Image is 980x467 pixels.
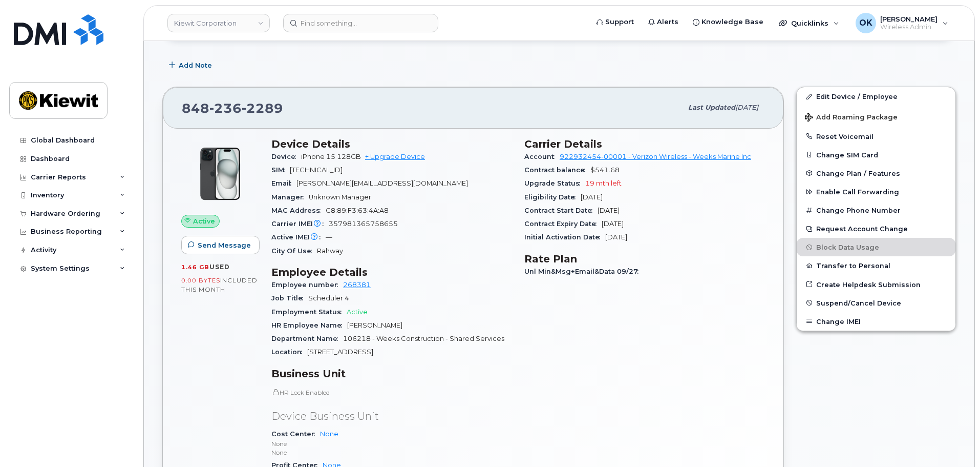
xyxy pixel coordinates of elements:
span: Contract balance [524,166,590,174]
span: [DATE] [581,193,603,201]
span: 357981365758655 [329,220,398,228]
p: Device Business Unit [271,409,512,424]
h3: Rate Plan [524,253,765,265]
span: Rahway [317,247,343,255]
span: included this month [181,276,258,293]
span: 19 mth left [585,179,622,187]
iframe: Messenger Launcher [935,422,972,459]
a: None [320,430,338,438]
h3: Device Details [271,138,512,150]
span: [DATE] [602,220,624,228]
span: iPhone 15 128GB [301,153,361,160]
span: Carrier IMEI [271,220,329,228]
span: Quicklinks [791,19,828,27]
button: Reset Voicemail [797,127,955,146]
span: SIM [271,166,290,174]
span: Contract Expiry Date [524,220,602,228]
span: Device [271,153,301,160]
span: Initial Activation Date [524,233,605,241]
a: Knowledge Base [686,12,771,32]
button: Request Account Change [797,219,955,238]
span: Email [271,179,296,187]
button: Change Plan / Features [797,164,955,182]
p: None [271,439,512,448]
span: — [326,233,332,241]
button: Send Message [181,236,260,254]
span: $541.68 [590,166,620,174]
span: [STREET_ADDRESS] [307,348,373,356]
button: Block Data Usage [797,238,955,256]
span: Unl Min&Msg+Email&Data 09/27 [524,268,644,275]
span: 1.46 GB [181,263,209,271]
span: Change Plan / Features [816,169,900,177]
h3: Employee Details [271,266,512,278]
span: Knowledge Base [701,17,763,27]
h3: Business Unit [271,368,512,380]
span: [DATE] [735,104,758,111]
span: [PERSON_NAME][EMAIL_ADDRESS][DOMAIN_NAME] [296,179,468,187]
span: Department Name [271,335,343,342]
span: Last updated [688,104,735,111]
button: Add Note [162,56,221,74]
span: 106218 - Weeks Construction - Shared Services [343,335,504,342]
span: Add Note [179,60,212,70]
span: [TECHNICAL_ID] [290,166,343,174]
span: Alerts [657,17,678,27]
span: Cost Center [271,430,320,438]
a: Create Helpdesk Submission [797,275,955,294]
button: Enable Call Forwarding [797,182,955,201]
span: [DATE] [605,233,627,241]
span: Wireless Admin [880,23,938,31]
button: Change SIM Card [797,146,955,164]
span: OK [859,17,872,29]
a: Alerts [641,12,686,32]
a: Support [589,12,641,32]
a: + Upgrade Device [365,153,425,160]
span: Add Roaming Package [805,113,898,123]
span: Contract Start Date [524,207,598,214]
span: 2289 [242,100,283,116]
button: Change IMEI [797,312,955,331]
span: Employee number [271,281,343,289]
span: used [209,263,230,271]
span: Job Title [271,294,308,302]
span: Active [193,216,215,226]
span: Suspend/Cancel Device [816,299,901,307]
span: C8:89:F3:63:4A:A8 [326,207,389,214]
span: Unknown Manager [309,193,371,201]
span: 0.00 Bytes [181,277,220,284]
input: Find something... [283,14,438,32]
button: Add Roaming Package [797,106,955,127]
span: Upgrade Status [524,179,585,187]
span: Account [524,153,560,160]
span: [PERSON_NAME] [347,321,402,329]
span: [DATE] [598,207,620,214]
button: Transfer to Personal [797,256,955,275]
span: Send Message [198,240,251,250]
button: Change Phone Number [797,201,955,219]
span: Active IMEI [271,233,326,241]
span: Scheduler 4 [308,294,349,302]
span: City Of Use [271,247,317,255]
p: HR Lock Enabled [271,388,512,397]
span: Manager [271,193,309,201]
span: 236 [209,100,242,116]
a: Edit Device / Employee [797,87,955,106]
span: Support [605,17,634,27]
span: HR Employee Name [271,321,347,329]
a: Kiewit Corporation [167,14,270,32]
img: iPhone_15_Black.png [189,143,251,205]
button: Suspend/Cancel Device [797,294,955,312]
p: None [271,448,512,457]
span: MAC Address [271,207,326,214]
div: Olivia Keller [848,13,955,33]
span: Active [347,308,368,316]
a: 922932454-00001 - Verizon Wireless - Weeks Marine Inc [560,153,751,160]
span: Location [271,348,307,356]
h3: Carrier Details [524,138,765,150]
span: 848 [182,100,283,116]
div: Quicklinks [772,13,846,33]
span: [PERSON_NAME] [880,15,938,23]
span: Eligibility Date [524,193,581,201]
a: 268381 [343,281,371,289]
